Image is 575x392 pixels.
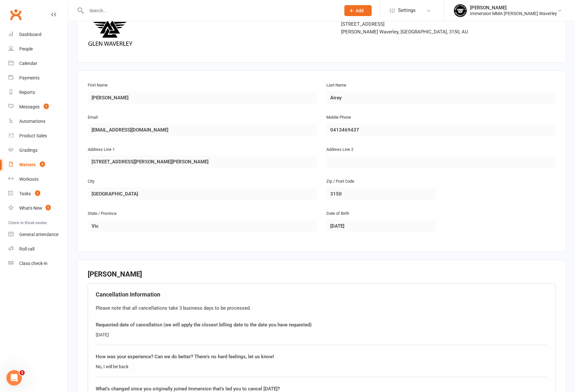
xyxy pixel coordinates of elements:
label: Address Line 2 [326,146,353,153]
a: Gradings [8,143,68,158]
label: Email [88,114,98,121]
a: Tasks 1 [8,187,68,201]
span: Add [356,8,364,13]
div: Reports [19,90,35,95]
div: No, I will be back [96,363,547,370]
div: What's New [19,205,42,211]
div: Automations [19,119,45,124]
a: Class kiosk mode [8,256,68,271]
label: Mobile Phone [326,114,351,121]
a: Messages 1 [8,100,68,114]
input: Search... [84,6,336,15]
h3: [PERSON_NAME] [88,270,555,278]
a: Calendar [8,56,68,71]
a: Payments [8,71,68,85]
label: State / Province [88,210,117,217]
label: Date of Birth [326,210,349,217]
label: Last Name [326,82,346,89]
a: General attendance kiosk mode [8,227,68,242]
div: Please note that all cancellations take 3 business days to be processed. [96,304,547,312]
div: People [19,46,33,51]
a: Waivers 3 [8,158,68,172]
span: 1 [46,205,51,210]
div: [STREET_ADDRESS] [341,20,491,28]
span: 1 [35,190,40,196]
label: City [88,178,94,185]
div: Calendar [19,61,37,66]
div: Product Sales [19,133,47,138]
a: People [8,42,68,56]
span: 1 [44,104,49,109]
a: Automations [8,114,68,129]
button: Add [344,5,372,16]
a: What's New1 [8,201,68,215]
div: Waivers [19,162,36,167]
div: Payments [19,75,40,80]
div: Messages [19,104,40,109]
img: 962c02d8-15d5-43f2-895f-49b208368835.png [88,5,133,50]
div: Roll call [19,246,34,251]
div: Tasks [19,191,31,196]
span: Settings [398,3,416,18]
div: Class check-in [19,261,48,266]
img: thumb_image1704201953.png [454,4,467,17]
a: Product Sales [8,129,68,143]
div: Gradings [19,148,38,153]
a: Dashboard [8,27,68,42]
label: First Name [88,82,108,89]
div: General attendance [19,232,58,237]
div: Dashboard [19,32,41,37]
a: Roll call [8,242,68,256]
a: Workouts [8,172,68,187]
span: 1 [20,370,25,375]
div: [DATE] [96,331,547,338]
div: How was your experience? Can we do better? There's no hard feelings, let us know! [96,353,547,360]
div: Workouts [19,177,39,182]
label: Zip / Post Code [326,178,354,185]
a: Clubworx [8,6,24,23]
div: Requested date of cancellation (we will apply the closest billing date to the date you have reque... [96,321,547,329]
iframe: Intercom live chat [6,370,22,386]
a: Reports [8,85,68,100]
div: Immersion MMA [PERSON_NAME] Waverley [470,11,557,16]
div: [PERSON_NAME] [470,5,557,11]
span: 3 [40,161,45,167]
h4: Cancellation Information [96,291,547,298]
label: Address Line 1 [88,146,115,153]
div: [PERSON_NAME] Waverley, [GEOGRAPHIC_DATA], 3150, AU [341,28,491,36]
